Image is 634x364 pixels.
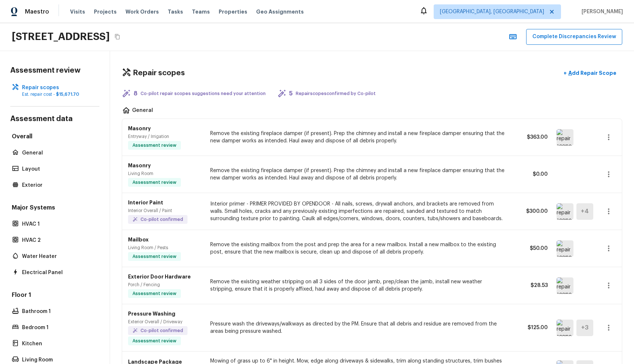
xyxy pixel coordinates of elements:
p: Remove the existing mailbox from the post and prep the area for a new mailbox. Install a new mail... [210,241,506,256]
p: Add Repair Scope [567,69,616,77]
h4: Assessment review [10,66,99,75]
p: Masonry [128,162,181,169]
span: Properties [219,8,247,15]
span: [PERSON_NAME] [579,8,623,15]
h5: + 3 [581,324,589,332]
p: Layout [22,165,95,173]
span: Visits [70,8,85,15]
p: Remove the existing weather stripping on all 3 sides of the door jamb, prep/clean the jamb, insta... [210,278,506,293]
p: $125.00 [515,324,548,331]
span: Assessment review [130,179,179,186]
p: General [132,107,153,116]
p: Living Room [128,171,181,176]
p: Exterior Door Hardware [128,273,191,280]
button: +Add Repair Scope [558,66,622,81]
span: Assessment review [130,337,179,345]
span: Projects [94,8,117,15]
span: Assessment review [130,290,179,297]
h5: Overall [10,132,99,142]
p: HVAC 2 [22,237,95,244]
p: Pressure wash the driveways/walkways as directed by the PM. Ensure that all debris and residue ar... [210,320,506,335]
p: $28.53 [515,282,548,289]
span: Maestro [25,8,49,15]
h5: Major Systems [10,204,99,213]
p: Living Room [22,356,95,364]
p: Exterior [22,182,95,189]
p: HVAC 1 [22,221,95,228]
h5: + 4 [581,207,589,215]
p: Repair scopes confirmed by Co-pilot [296,91,376,97]
p: Remove the existing fireplace damper (if present). Prep the chimney and install a new fireplace d... [210,167,506,182]
h4: Repair scopes [133,68,185,78]
p: Est. repair cost - [22,91,95,97]
p: Exterior Overall / Driveway [128,319,187,325]
img: repair scope asset [557,277,573,294]
h5: 5 [289,90,293,98]
h2: [STREET_ADDRESS] [12,30,110,43]
p: Co-pilot confirmed [141,328,183,334]
span: Tasks [168,9,183,14]
p: General [22,149,95,157]
p: Co-pilot confirmed [141,216,183,222]
img: repair scope asset [557,240,573,257]
p: $0.00 [515,171,548,178]
span: $15,671.70 [56,92,79,97]
p: Interior Overall / Paint [128,208,187,214]
img: repair scope asset [557,203,573,220]
h4: Assessment data [10,114,99,125]
p: Interior Paint [128,199,187,206]
p: $50.00 [515,245,548,252]
p: Interior primer - PRIMER PROVIDED BY OPENDOOR - All nails, screws, drywall anchors, and brackets ... [210,200,506,222]
p: Entryway / Irrigation [128,134,181,139]
img: repair scope asset [557,129,573,146]
span: Teams [192,8,210,15]
h5: 8 [134,90,138,98]
span: [GEOGRAPHIC_DATA], [GEOGRAPHIC_DATA] [440,8,544,15]
p: Masonry [128,125,181,132]
p: Water Heater [22,253,95,260]
p: Kitchen [22,340,95,347]
span: Assessment review [130,253,179,260]
p: Remove the existing fireplace damper (if present). Prep the chimney and install a new fireplace d... [210,130,506,145]
p: $300.00 [515,208,548,215]
p: Living Room / Pests [128,245,181,251]
button: Copy Address [113,32,122,41]
span: Assessment review [130,142,179,149]
p: Mailbox [128,236,181,243]
p: Bedroom 1 [22,324,95,331]
p: Bathroom 1 [22,308,95,315]
p: $363.00 [515,134,548,141]
button: Complete Discrepancies Review [526,29,622,45]
p: Electrical Panel [22,269,95,276]
span: Geo Assignments [256,8,304,15]
p: Porch / Fencing [128,282,191,288]
p: Co-pilot repair scopes suggestions need your attention [141,91,266,97]
p: Repair scopes [22,84,95,91]
h5: Floor 1 [10,291,99,301]
span: Work Orders [125,8,159,15]
img: repair scope asset [557,320,573,336]
p: Pressure Washing [128,310,187,317]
